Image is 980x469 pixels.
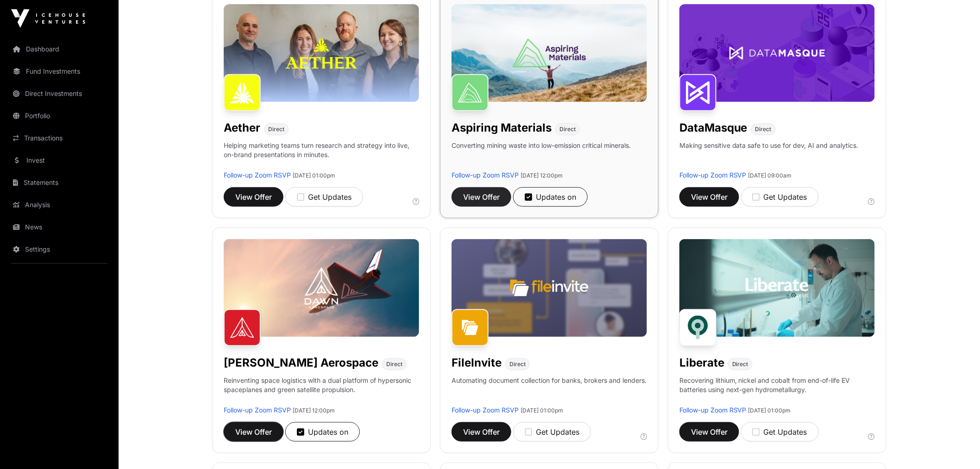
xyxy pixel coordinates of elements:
span: Direct [268,126,284,133]
button: View Offer [452,187,511,207]
a: News [7,217,111,237]
p: Reinventing space logistics with a dual platform of hypersonic spaceplanes and green satellite pr... [224,376,419,406]
p: Converting mining waste into low-emission critical minerals. [452,141,631,171]
span: [DATE] 12:00pm [293,407,335,414]
h1: Liberate [679,355,724,370]
iframe: Chat Widget [934,425,980,469]
div: Updates on [525,191,576,203]
p: Automating document collection for banks, brokers and lenders. [452,376,647,406]
button: View Offer [224,422,283,442]
a: Follow-up Zoom RSVP [452,406,519,414]
a: Follow-up Zoom RSVP [679,171,747,179]
a: Direct Investments [7,83,111,104]
button: View Offer [679,422,739,442]
span: [DATE] 01:00pm [748,407,791,414]
p: Recovering lithium, nickel and cobalt from end-of-life EV batteries using next-gen hydrometallurgy. [679,376,875,406]
a: Follow-up Zoom RSVP [679,406,747,414]
div: Updates on [297,426,348,437]
img: Aether-Banner.jpg [224,4,419,102]
img: DataMasque-Banner.jpg [679,4,875,102]
div: Get Updates [525,426,579,437]
div: Get Updates [297,191,352,203]
img: DataMasque [679,74,716,111]
button: Updates on [285,422,360,442]
h1: DataMasque [679,120,748,135]
button: Get Updates [741,187,819,207]
a: Transactions [7,128,111,148]
span: View Offer [691,426,728,437]
button: Updates on [513,187,588,207]
img: Aspiring-Banner.jpg [452,4,647,102]
img: Aether [224,74,261,111]
p: Making sensitive data safe to use for dev, AI and analytics. [679,141,859,171]
a: Dashboard [7,39,111,59]
span: [DATE] 01:00pm [293,172,335,179]
span: View Offer [463,426,500,437]
a: Follow-up Zoom RSVP [224,406,291,414]
a: Settings [7,239,111,260]
h1: Aspiring Materials [452,120,552,135]
span: View Offer [691,191,728,203]
a: Follow-up Zoom RSVP [452,171,519,179]
a: Fund Investments [7,61,111,82]
img: Liberate-Banner.jpg [679,239,875,337]
img: Dawn Aerospace [224,309,261,346]
h1: Aether [224,120,260,135]
button: Get Updates [741,422,819,442]
img: Liberate [679,309,716,346]
button: View Offer [452,422,511,442]
button: View Offer [679,187,739,207]
span: Direct [732,361,748,368]
a: Invest [7,150,111,171]
button: Get Updates [285,187,363,207]
span: Direct [755,126,772,133]
span: View Offer [463,191,500,203]
span: Direct [386,361,402,368]
img: Dawn-Banner.jpg [224,239,419,337]
span: View Offer [235,426,272,437]
span: View Offer [235,191,272,203]
span: Direct [509,361,526,368]
img: Icehouse Ventures Logo [11,9,85,28]
h1: [PERSON_NAME] Aerospace [224,355,378,370]
span: [DATE] 09:00am [748,172,792,179]
img: File-Invite-Banner.jpg [452,239,647,337]
h1: FileInvite [452,355,502,370]
img: FileInvite [452,309,489,346]
a: Statements [7,172,111,193]
span: [DATE] 01:00pm [521,407,563,414]
div: Get Updates [753,191,807,203]
button: View Offer [224,187,283,207]
a: Portfolio [7,106,111,126]
div: Get Updates [753,426,807,437]
span: [DATE] 12:00pm [521,172,563,179]
a: Analysis [7,195,111,215]
a: Follow-up Zoom RSVP [224,171,291,179]
p: Helping marketing teams turn research and strategy into live, on-brand presentations in minutes. [224,141,419,171]
img: Aspiring Materials [452,74,489,111]
span: Direct [559,126,576,133]
button: Get Updates [513,422,591,442]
